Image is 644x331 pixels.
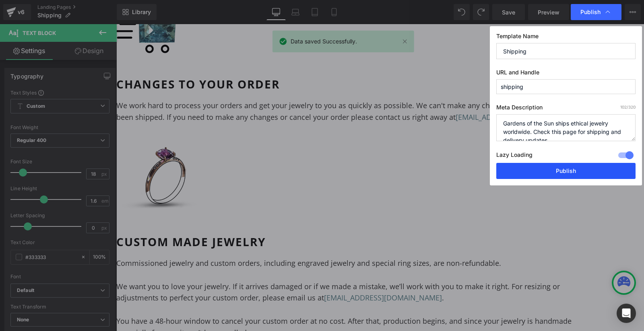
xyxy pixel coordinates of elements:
label: Lazy Loading [496,150,533,163]
div: Open Intercom Messenger [617,304,636,323]
label: Template Name [496,33,636,43]
a: [EMAIL_ADDRESS][DOMAIN_NAME] [339,88,457,98]
a: [EMAIL_ADDRESS][DOMAIN_NAME] [208,269,326,278]
label: Meta Description [496,104,636,114]
label: URL and Handle [496,69,636,79]
textarea: Gardens of the Sun ships ethical jewelry worldwide. Check this page for shipping and delivery upd... [496,114,636,141]
button: Publish [496,163,636,179]
span: /320 [620,105,636,109]
span: Publish [580,8,601,16]
span: 102 [620,105,627,109]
